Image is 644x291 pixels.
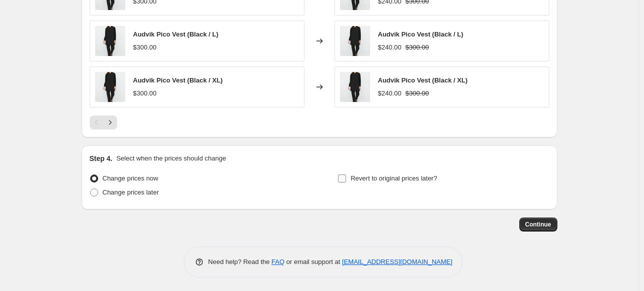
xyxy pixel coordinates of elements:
strike: $300.00 [406,42,429,52]
div: $240.00 [378,88,402,98]
div: $300.00 [133,42,157,52]
span: Need help? Read the [208,258,272,265]
span: or email support at [284,258,342,265]
div: $300.00 [133,88,157,98]
p: Select when the prices should change [116,153,226,163]
img: audvik-manteau-veste-femme-misaison-ecoresponsable-noir-quebec_1800x1800_e06b3350-4aab-4ea5-b626-... [340,26,370,56]
span: Audvik Pico Vest (Black / L) [378,30,464,38]
img: audvik-manteau-veste-femme-misaison-ecoresponsable-noir-quebec_1800x1800_e06b3350-4aab-4ea5-b626-... [95,26,125,56]
img: audvik-manteau-veste-femme-misaison-ecoresponsable-noir-quebec_1800x1800_e06b3350-4aab-4ea5-b626-... [95,72,125,102]
span: Audvik Pico Vest (Black / XL) [378,76,468,84]
span: Change prices later [103,188,159,196]
a: FAQ [271,258,284,265]
div: $240.00 [378,42,402,52]
span: Change prices now [103,174,158,182]
a: [EMAIL_ADDRESS][DOMAIN_NAME] [342,258,452,265]
button: Next [103,115,117,129]
span: Audvik Pico Vest (Black / L) [133,30,219,38]
img: audvik-manteau-veste-femme-misaison-ecoresponsable-noir-quebec_1800x1800_e06b3350-4aab-4ea5-b626-... [340,72,370,102]
nav: Pagination [90,115,117,129]
h2: Step 4. [90,153,113,163]
button: Continue [519,217,557,231]
span: Audvik Pico Vest (Black / XL) [133,76,223,84]
strike: $300.00 [406,88,429,98]
span: Continue [525,220,551,228]
span: Revert to original prices later? [351,174,437,182]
